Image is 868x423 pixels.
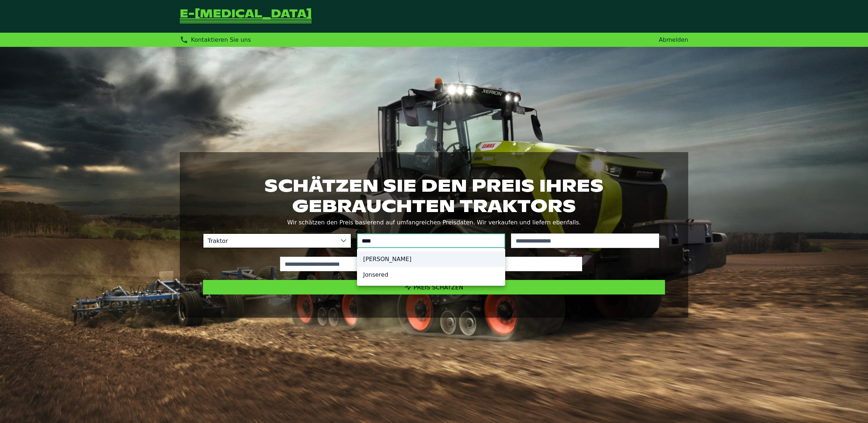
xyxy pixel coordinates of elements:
[357,248,505,285] ul: Option List
[180,36,251,44] div: Kontaktieren Sie uns
[357,267,505,282] li: Jonsered
[203,217,665,228] p: Wir schätzen den Preis basierend auf umfangreichen Preisdaten. Wir verkaufen und liefern ebenfalls.
[357,251,505,267] li: John Deere
[191,36,251,43] span: Kontaktieren Sie uns
[203,175,665,216] h1: Schätzen Sie den Preis Ihres gebrauchten Traktors
[180,9,312,24] a: Zurück zur Startseite
[414,284,463,291] span: Preis schätzen
[659,36,688,43] a: Abmelden
[203,234,336,248] span: Traktor
[203,280,665,294] button: Preis schätzen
